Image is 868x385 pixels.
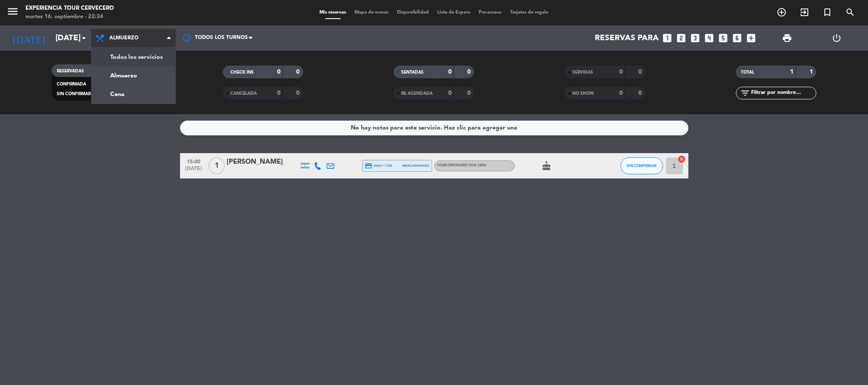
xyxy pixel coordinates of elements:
[572,91,594,96] span: NO SHOW
[296,90,301,96] strong: 0
[350,10,393,15] span: Mapa de mesas
[92,85,175,104] a: Cena
[448,69,452,75] strong: 0
[506,10,553,15] span: Tarjetas de regalo
[433,10,474,15] span: Lista de Espera
[822,7,832,17] i: turned_in_not
[638,90,643,96] strong: 0
[704,33,715,44] i: looks_4
[621,157,663,174] button: SIN CONFIRMAR
[638,69,643,75] strong: 0
[230,91,257,96] span: CANCELADA
[782,33,792,43] span: print
[402,163,429,168] span: mercadopago
[662,33,673,44] i: looks_one
[741,70,754,74] span: TOTAL
[393,10,433,15] span: Disponibilidad
[790,69,793,75] strong: 1
[365,162,392,170] span: visa * 7720
[227,157,299,168] div: [PERSON_NAME]
[315,10,350,15] span: Mis reservas
[732,33,743,44] i: looks_6
[277,90,280,96] strong: 0
[183,156,204,166] span: 15:00
[467,90,472,96] strong: 0
[230,70,254,74] span: CHECK INS
[776,7,787,17] i: add_circle_outline
[832,33,842,43] i: power_settings_new
[437,164,486,167] span: Tour cervecero con cata
[25,13,114,21] div: martes 16. septiembre - 22:34
[572,70,593,74] span: SERVIDAS
[810,69,815,75] strong: 1
[6,5,19,18] i: menu
[351,123,517,133] div: No hay notas para este servicio. Haz clic para agregar una
[467,69,472,75] strong: 0
[750,88,816,98] input: Filtrar por nombre...
[845,7,855,17] i: search
[296,69,301,75] strong: 0
[812,25,862,51] div: LOG OUT
[677,155,686,163] i: cancel
[365,162,372,170] i: credit_card
[690,33,701,44] i: looks_3
[109,35,139,41] span: Almuerzo
[619,69,623,75] strong: 0
[740,88,750,98] i: filter_list
[57,92,91,96] span: SIN CONFIRMAR
[619,90,623,96] strong: 0
[79,33,89,43] i: arrow_drop_down
[92,48,175,66] a: Todos los servicios
[25,4,114,13] div: Experiencia Tour Cervecero
[57,69,84,73] span: RESERVADAS
[57,82,86,86] span: CONFIRMADA
[718,33,729,44] i: looks_5
[183,166,204,176] span: [DATE]
[401,91,433,96] span: RE AGENDADA
[595,33,659,43] span: Reservas para
[277,69,280,75] strong: 0
[6,5,19,21] button: menu
[401,70,424,74] span: SENTADAS
[208,157,225,174] span: 1
[6,29,51,47] i: [DATE]
[627,163,657,168] span: SIN CONFIRMAR
[448,90,452,96] strong: 0
[92,66,175,85] a: Almuerzo
[746,33,757,44] i: add_box
[474,10,506,15] span: Pre-acceso
[799,7,810,17] i: exit_to_app
[676,33,687,44] i: looks_two
[541,161,552,171] i: cake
